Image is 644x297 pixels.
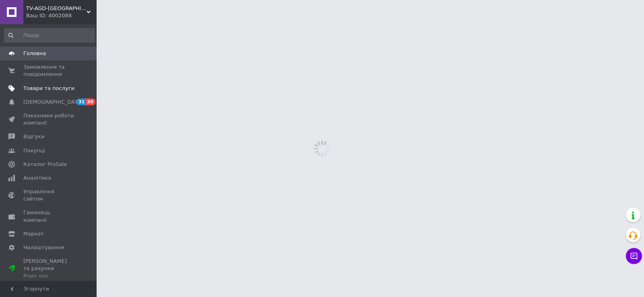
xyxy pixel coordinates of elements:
[23,209,74,223] span: Гаманець компанії
[23,230,44,238] span: Маркет
[23,174,51,182] span: Аналітика
[23,112,74,127] span: Показники роботи компанії
[23,133,44,140] span: Відгуки
[23,85,74,92] span: Товари та послуги
[23,244,64,251] span: Налаштування
[626,248,642,264] button: Чат з покупцем
[86,98,95,105] span: 30
[23,188,74,203] span: Управління сайтом
[23,258,74,280] span: [PERSON_NAME] та рахунки
[23,50,46,57] span: Головна
[23,63,74,78] span: Замовлення та повідомлення
[26,12,97,19] div: Ваш ID: 4002088
[4,28,95,43] input: Пошук
[23,272,74,280] div: Prom топ
[23,161,67,168] span: Каталог ProSale
[23,98,83,106] span: [DEMOGRAPHIC_DATA]
[26,5,87,12] span: TV-AGD-SAD-GOROG
[76,98,86,105] span: 31
[23,147,45,154] span: Покупці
